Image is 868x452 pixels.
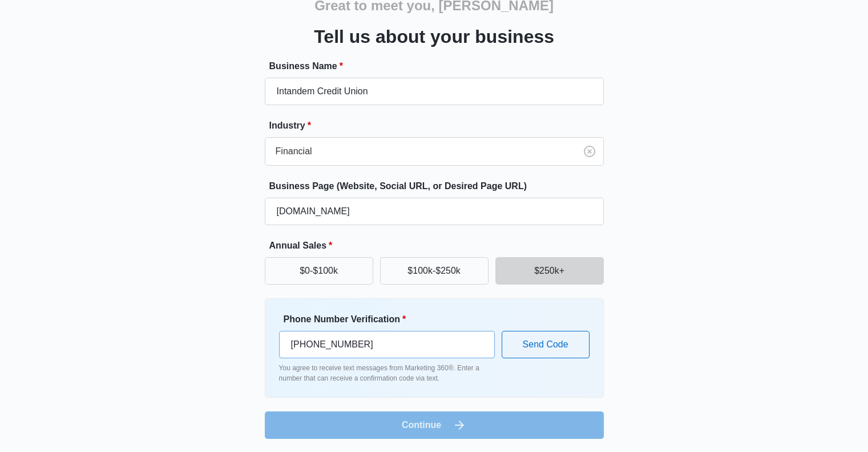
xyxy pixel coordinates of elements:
[265,198,604,225] input: e.g. janesplumbing.com
[279,363,495,383] p: You agree to receive text messages from Marketing 360®. Enter a number that can receive a confirm...
[265,257,373,285] button: $0-$100k
[279,331,495,358] input: Ex. +1-555-555-5555
[502,331,590,358] button: Send Code
[380,257,488,285] button: $100k-$250k
[269,179,608,193] label: Business Page (Website, Social URL, or Desired Page URL)
[269,119,608,133] label: Industry
[269,59,608,73] label: Business Name
[269,239,608,253] label: Annual Sales
[265,78,604,105] input: e.g. Jane's Plumbing
[314,23,554,50] h3: Tell us about your business
[284,313,499,326] label: Phone Number Verification
[495,257,604,285] button: $250k+
[580,142,599,161] button: Clear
